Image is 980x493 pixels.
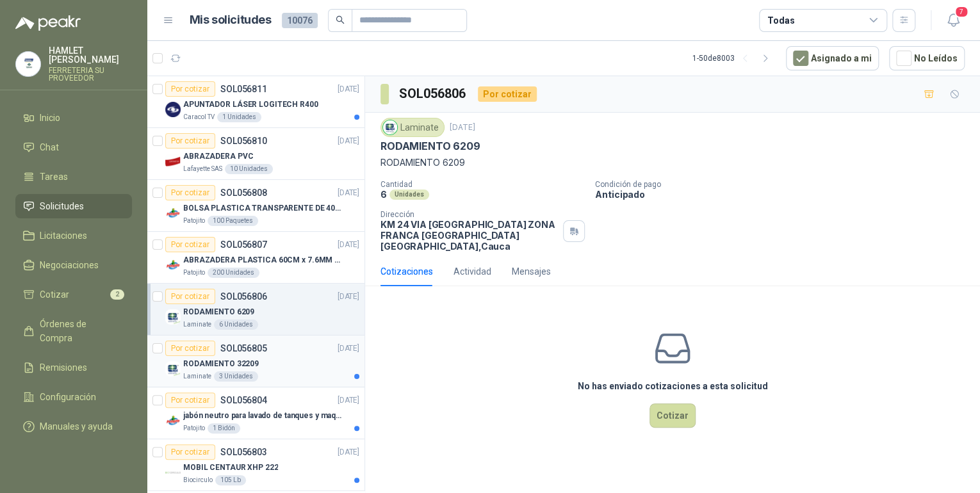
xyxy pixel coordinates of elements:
p: [DATE] [338,239,359,251]
p: ABRAZADERA PVC [183,150,253,163]
div: 1 Bidón [208,423,240,433]
div: 100 Paquetes [208,216,258,226]
p: ABRAZADERA PLASTICA 60CM x 7.6MM ANCHA [183,254,343,266]
a: Órdenes de Compra [15,312,132,350]
p: 6 [380,189,387,200]
p: SOL056807 [220,240,267,249]
a: Cotizar2 [15,282,132,307]
p: SOL056808 [220,188,267,197]
a: Por cotizarSOL056811[DATE] Company LogoAPUNTADOR LÁSER LOGITECH R400Caracol TV1 Unidades [147,76,364,128]
p: [DATE] [338,394,359,407]
a: Por cotizarSOL056804[DATE] Company Logojabón neutro para lavado de tanques y maquinas.Patojito1 B... [147,387,364,439]
a: Licitaciones [15,223,132,248]
span: Negociaciones [40,258,99,272]
p: SOL056810 [220,136,267,145]
img: Company Logo [165,154,181,169]
a: Por cotizarSOL056806[DATE] Company LogoRODAMIENTO 6209Laminate6 Unidades [147,284,364,335]
img: Company Logo [165,206,181,221]
div: Todas [767,13,794,28]
span: Cotizar [40,287,69,302]
p: RODAMIENTO 6209 [380,156,965,170]
p: [DATE] [450,122,475,134]
div: 1 Unidades [217,112,261,122]
p: [DATE] [338,343,359,355]
a: Configuración [15,385,132,409]
div: Por cotizar [165,237,215,252]
p: BOLSA PLASTICA TRANSPARENTE DE 40*60 CMS [183,202,343,214]
p: MOBIL CENTAUR XHP 222 [183,462,278,474]
div: Unidades [389,190,429,200]
a: Chat [15,135,132,159]
div: 1 - 50 de 8003 [692,48,776,69]
p: Condición de pago [595,180,975,189]
img: Company Logo [165,465,181,480]
div: Por cotizar [165,341,215,356]
a: Por cotizarSOL056807[DATE] Company LogoABRAZADERA PLASTICA 60CM x 7.6MM ANCHAPatojito200 Unidades [147,232,364,284]
p: SOL056811 [220,85,267,93]
span: Manuales y ayuda [40,419,113,433]
p: [DATE] [338,135,359,147]
div: 10 Unidades [225,164,273,174]
div: Actividad [453,264,491,279]
span: Inicio [40,111,60,125]
p: Cantidad [380,180,585,189]
div: Mensajes [512,264,551,279]
div: Por cotizar [165,444,215,460]
div: Por cotizar [165,185,215,200]
span: 7 [954,6,968,18]
a: Manuales y ayuda [15,414,132,439]
a: Por cotizarSOL056805[DATE] Company LogoRODAMIENTO 32209Laminate3 Unidades [147,335,364,387]
button: No Leídos [889,46,965,70]
img: Company Logo [383,120,397,134]
span: Configuración [40,390,96,404]
button: 7 [942,9,965,32]
p: RODAMIENTO 6209 [380,140,480,153]
span: Chat [40,140,59,154]
p: Patojito [183,423,205,433]
span: search [336,15,345,24]
div: 105 Lb [215,475,246,485]
p: jabón neutro para lavado de tanques y maquinas. [183,410,343,422]
p: SOL056803 [220,448,267,457]
a: Negociaciones [15,253,132,277]
p: FERRETERIA SU PROVEEDOR [49,67,132,82]
p: Laminate [183,371,211,382]
img: Company Logo [165,361,181,376]
a: Por cotizarSOL056808[DATE] Company LogoBOLSA PLASTICA TRANSPARENTE DE 40*60 CMSPatojito100 Paquetes [147,180,364,232]
p: [DATE] [338,83,359,95]
div: Por cotizar [165,392,215,408]
div: Cotizaciones [380,264,433,279]
h3: SOL056806 [399,84,468,104]
p: Patojito [183,268,205,278]
p: Laminate [183,319,211,330]
p: Anticipado [595,189,975,200]
p: [DATE] [338,187,359,199]
a: Inicio [15,106,132,130]
h3: No has enviado cotizaciones a esta solicitud [578,379,768,393]
img: Logo peakr [15,15,81,31]
img: Company Logo [165,102,181,117]
a: Tareas [15,165,132,189]
button: Cotizar [649,403,696,428]
div: Laminate [380,118,445,137]
p: HAMLET [PERSON_NAME] [49,46,132,64]
span: 10076 [282,13,318,28]
span: Órdenes de Compra [40,317,120,345]
div: Por cotizar [165,133,215,149]
div: Por cotizar [478,86,537,102]
p: [DATE] [338,446,359,458]
span: Tareas [40,170,68,184]
div: Por cotizar [165,81,215,97]
p: KM 24 VIA [GEOGRAPHIC_DATA] ZONA FRANCA [GEOGRAPHIC_DATA] [GEOGRAPHIC_DATA] , Cauca [380,219,558,252]
p: Patojito [183,216,205,226]
p: RODAMIENTO 6209 [183,306,254,318]
button: Asignado a mi [786,46,879,70]
a: Remisiones [15,355,132,380]
div: 3 Unidades [214,371,258,382]
h1: Mis solicitudes [190,11,272,29]
p: RODAMIENTO 32209 [183,358,259,370]
p: SOL056806 [220,292,267,301]
p: Lafayette SAS [183,164,222,174]
p: SOL056804 [220,396,267,405]
a: Por cotizarSOL056803[DATE] Company LogoMOBIL CENTAUR XHP 222Biocirculo105 Lb [147,439,364,491]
